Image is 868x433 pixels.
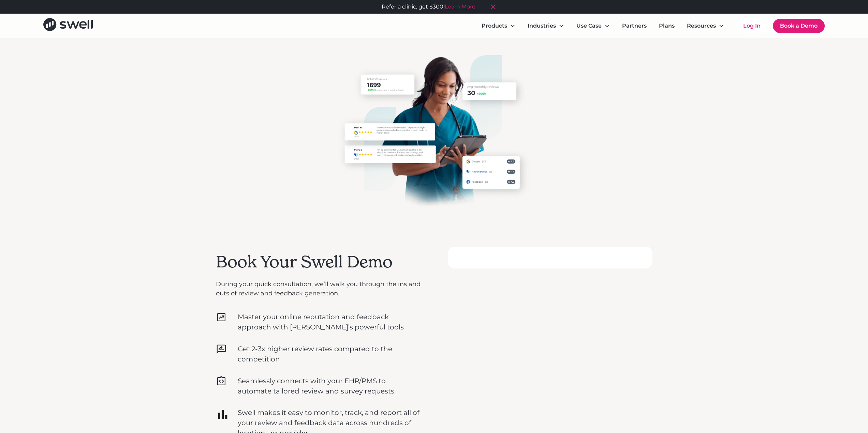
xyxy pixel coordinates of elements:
a: Plans [653,19,680,33]
a: Book a Demo [773,19,825,33]
a: Learn More [445,3,475,10]
p: Get 2-3x higher review rates compared to the competition [238,344,421,364]
p: Seamlessly connects with your EHR/PMS to automate tailored review and survey requests [238,376,421,396]
div: Refer a clinic, get $300! [382,3,475,11]
div: Resources [687,22,716,30]
a: Log In [736,19,767,33]
p: During your quick consultation, we’ll walk you through the ins and outs of review and feedback ge... [216,280,421,298]
a: Partners [617,19,652,33]
p: Master your online reputation and feedback approach with [PERSON_NAME]’s powerful tools [238,312,421,332]
h2: Book Your Swell Demo [216,252,421,272]
div: Industries [528,22,556,30]
div: Use Case [576,22,602,30]
div: Products [482,22,507,30]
